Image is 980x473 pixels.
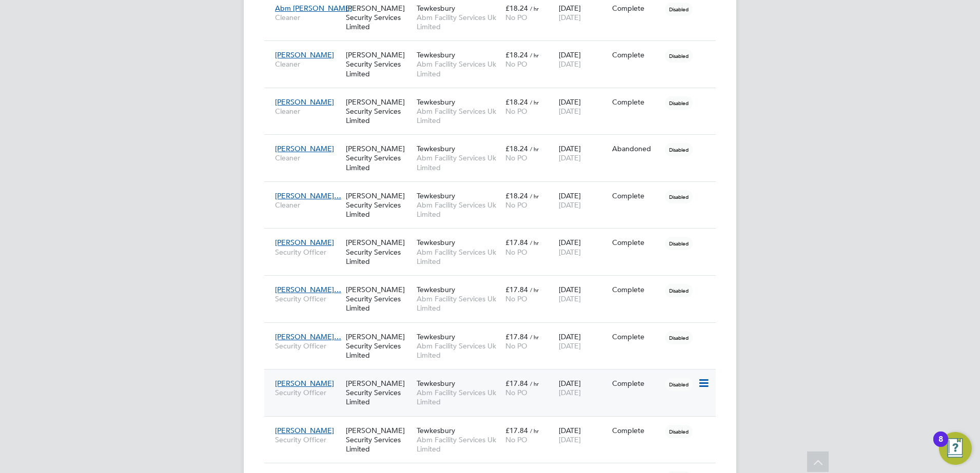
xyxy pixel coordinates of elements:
[275,191,341,200] span: [PERSON_NAME]…
[505,294,527,303] span: No PO
[417,200,500,219] span: Abm Facility Services Uk Limited
[559,153,581,162] span: [DATE]
[939,432,972,465] button: Open Resource Center, 8 new notifications
[665,190,693,203] span: Disabled
[417,435,500,454] span: Abm Facility Services Uk Limited
[530,239,539,246] span: / hr
[275,107,341,116] span: Cleaner
[612,426,660,435] div: Complete
[343,374,414,412] div: [PERSON_NAME] Security Services Limited
[505,285,528,294] span: £17.84
[559,13,581,22] span: [DATE]
[612,285,660,294] div: Complete
[272,279,716,288] a: [PERSON_NAME]…Security Officer[PERSON_NAME] Security Services LimitedTewkesburyAbm Facility Servi...
[530,98,539,106] span: / hr
[417,332,455,341] span: Tewkesbury
[530,5,539,12] span: / hr
[343,92,414,131] div: [PERSON_NAME] Security Services Limited
[530,380,539,387] span: / hr
[530,286,539,294] span: / hr
[556,45,610,74] div: [DATE]
[559,341,581,351] span: [DATE]
[556,374,610,402] div: [DATE]
[417,248,500,266] span: Abm Facility Services Uk Limited
[612,144,660,153] div: Abandoned
[559,388,581,397] span: [DATE]
[417,97,455,107] span: Tewkesbury
[665,331,693,344] span: Disabled
[505,97,528,107] span: £18.24
[505,144,528,153] span: £18.24
[505,59,527,69] span: No PO
[275,13,341,22] span: Cleaner
[275,341,341,351] span: Security Officer
[275,294,341,303] span: Security Officer
[559,107,581,116] span: [DATE]
[272,138,716,147] a: [PERSON_NAME]Cleaner[PERSON_NAME] Security Services LimitedTewkesburyAbm Facility Services Uk Lim...
[275,97,334,107] span: [PERSON_NAME]
[530,145,539,153] span: / hr
[272,232,716,241] a: [PERSON_NAME]Security Officer[PERSON_NAME] Security Services LimitedTewkesburyAbm Facility Servic...
[417,153,500,172] span: Abm Facility Services Uk Limited
[505,238,528,247] span: £17.84
[417,379,455,388] span: Tewkesbury
[417,426,455,435] span: Tewkesbury
[275,426,334,435] span: [PERSON_NAME]
[665,378,693,391] span: Disabled
[505,426,528,435] span: £17.84
[556,280,610,309] div: [DATE]
[343,280,414,318] div: [PERSON_NAME] Security Services Limited
[665,49,693,63] span: Disabled
[665,143,693,156] span: Disabled
[556,92,610,121] div: [DATE]
[275,153,341,162] span: Cleaner
[556,421,610,449] div: [DATE]
[559,294,581,303] span: [DATE]
[530,427,539,435] span: / hr
[343,186,414,224] div: [PERSON_NAME] Security Services Limited
[275,285,341,294] span: [PERSON_NAME]…
[505,248,527,257] span: No PO
[505,379,528,388] span: £17.84
[417,13,500,31] span: Abm Facility Services Uk Limited
[612,238,660,247] div: Complete
[505,200,527,210] span: No PO
[665,284,693,297] span: Disabled
[417,50,455,59] span: Tewkesbury
[612,4,660,13] div: Complete
[417,341,500,360] span: Abm Facility Services Uk Limited
[505,4,528,13] span: £18.24
[417,294,500,313] span: Abm Facility Services Uk Limited
[505,13,527,22] span: No PO
[272,373,716,382] a: [PERSON_NAME]Security Officer[PERSON_NAME] Security Services LimitedTewkesburyAbm Facility Servic...
[417,144,455,153] span: Tewkesbury
[343,45,414,84] div: [PERSON_NAME] Security Services Limited
[505,50,528,59] span: £18.24
[343,327,414,365] div: [PERSON_NAME] Security Services Limited
[505,153,527,162] span: No PO
[275,379,334,388] span: [PERSON_NAME]
[417,107,500,125] span: Abm Facility Services Uk Limited
[343,421,414,459] div: [PERSON_NAME] Security Services Limited
[505,107,527,116] span: No PO
[556,327,610,356] div: [DATE]
[612,50,660,59] div: Complete
[665,237,693,250] span: Disabled
[505,191,528,200] span: £18.24
[612,97,660,107] div: Complete
[272,92,716,100] a: [PERSON_NAME]Cleaner[PERSON_NAME] Security Services LimitedTewkesburyAbm Facility Services Uk Lim...
[612,191,660,200] div: Complete
[505,332,528,341] span: £17.84
[505,435,527,444] span: No PO
[275,50,334,59] span: [PERSON_NAME]
[559,435,581,444] span: [DATE]
[275,332,341,341] span: [PERSON_NAME]…
[275,59,341,69] span: Cleaner
[612,379,660,388] div: Complete
[559,248,581,257] span: [DATE]
[556,139,610,168] div: [DATE]
[417,191,455,200] span: Tewkesbury
[530,333,539,341] span: / hr
[343,139,414,177] div: [PERSON_NAME] Security Services Limited
[275,4,352,13] span: Abm [PERSON_NAME]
